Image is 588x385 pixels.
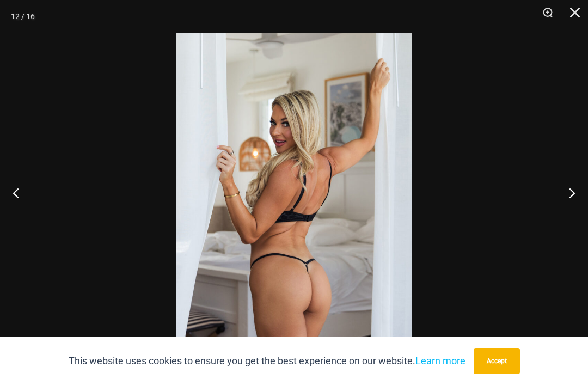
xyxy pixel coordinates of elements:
[474,348,520,374] button: Accept
[415,355,465,366] a: Learn more
[11,8,35,25] div: 12 / 16
[69,353,465,369] p: This website uses cookies to ensure you get the best experience on our website.
[547,166,588,220] button: Next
